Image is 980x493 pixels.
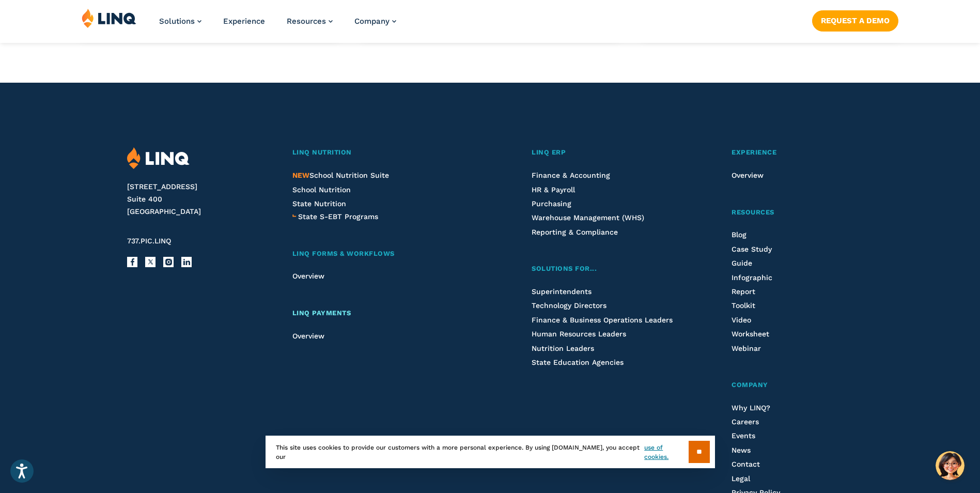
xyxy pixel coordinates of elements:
a: Infographic [732,273,772,282]
a: Careers [732,418,759,426]
a: Instagram [163,257,174,267]
nav: Primary Navigation [159,8,396,42]
img: LINQ | K‑12 Software [82,8,136,28]
span: NEW [292,171,309,179]
a: Technology Directors [532,301,606,310]
address: [STREET_ADDRESS] Suite 400 [GEOGRAPHIC_DATA] [127,181,267,218]
a: Case Study [732,245,772,253]
span: Experience [732,148,776,156]
a: Superintendents [532,287,592,296]
span: Resources [287,17,326,26]
button: Hello, have a question? Let’s chat. [936,451,965,480]
a: State S-EBT Programs [298,211,378,222]
a: Request a Demo [812,10,898,31]
a: Nutrition Leaders [532,344,594,352]
span: School Nutrition Suite [292,171,389,179]
a: Report [732,287,755,296]
a: Resources [287,17,333,26]
span: LINQ Nutrition [292,148,352,156]
a: LINQ ERP [532,147,678,158]
a: Experience [732,147,852,158]
a: use of cookies. [644,443,688,461]
a: NEWSchool Nutrition Suite [292,171,389,179]
a: Why LINQ? [732,404,770,412]
span: Company [354,17,390,26]
a: X [145,257,155,267]
a: Company [732,380,852,391]
span: Solutions [159,17,195,26]
a: Overview [732,171,764,179]
a: Facebook [127,257,137,267]
a: Toolkit [732,301,755,310]
a: Guide [732,259,752,267]
a: Worksheet [732,330,769,338]
a: Overview [292,332,324,340]
a: News [732,446,751,454]
a: Purchasing [532,199,571,208]
a: Experience [223,17,265,26]
a: Blog [732,230,746,239]
a: School Nutrition [292,186,351,194]
nav: Button Navigation [812,8,898,31]
img: LINQ | K‑12 Software [127,147,190,170]
div: This site uses cookies to provide our customers with a more personal experience. By using [DOMAIN... [266,436,715,468]
a: Finance & Business Operations Leaders [532,316,673,324]
a: Reporting & Compliance [532,228,618,236]
span: LINQ ERP [532,148,566,156]
span: Company [732,381,768,389]
a: HR & Payroll [532,186,575,194]
span: 737.PIC.LINQ [127,237,171,245]
a: Video [732,316,751,324]
span: State S-EBT Programs [298,212,378,221]
a: LINQ Forms & Workflows [292,249,478,259]
a: Company [354,17,396,26]
a: Webinar [732,344,761,352]
a: Warehouse Management (WHS) [532,213,644,222]
a: Finance & Accounting [532,171,610,179]
a: LinkedIn [181,257,192,267]
a: Human Resources Leaders [532,330,626,338]
span: Resources [732,208,774,216]
span: LINQ Payments [292,309,351,317]
a: Resources [732,207,852,218]
a: Overview [292,272,324,280]
a: State Nutrition [292,199,346,208]
a: LINQ Payments [292,308,478,319]
a: Events [732,432,755,440]
span: LINQ Forms & Workflows [292,250,395,257]
a: State Education Agencies [532,358,624,366]
a: LINQ Nutrition [292,147,478,158]
a: Solutions [159,17,201,26]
